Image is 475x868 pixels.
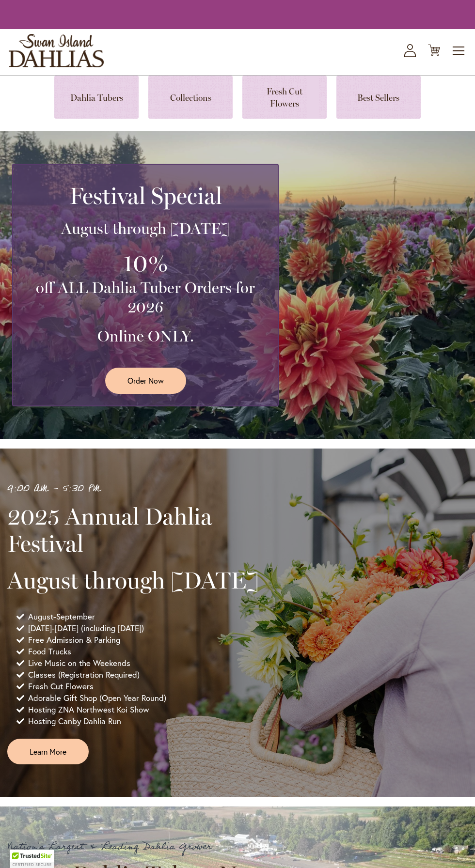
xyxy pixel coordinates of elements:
span: Fresh Cut Flowers [28,681,94,692]
span: Hosting Canby Dahlia Run [28,715,121,727]
span: August-September [28,611,95,622]
a: Order Now [105,368,186,393]
span: Learn More [30,746,66,757]
h3: Online ONLY. [25,326,266,346]
span: [DATE]-[DATE] (including [DATE]) [28,622,144,634]
span: Free Admission & Parking [28,634,120,646]
span: Hosting ZNA Northwest Koi Show [28,704,149,715]
div: TrustedSite Certified [10,850,54,868]
h3: off ALL Dahlia Tuber Orders for 2026 [25,278,266,317]
a: Learn More [7,739,89,764]
span: Classes (Registration Required) [28,669,140,681]
h2: Festival Special [25,182,266,209]
span: Adorable Gift Shop (Open Year Round) [28,692,166,704]
span: Live Music on the Weekends [28,657,130,669]
h2: 2025 Annual Dahlia Festival [7,503,274,557]
h3: 10% [25,248,266,279]
a: store logo [9,34,104,67]
span: Food Trucks [28,646,71,657]
h2: August through [DATE] [7,567,274,594]
p: Nation's Largest & Leading Dahlia Grower [7,839,274,855]
span: Order Now [127,375,164,386]
p: 9:00 AM - 5:30 PM [7,481,274,497]
h3: August through [DATE] [25,219,266,238]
